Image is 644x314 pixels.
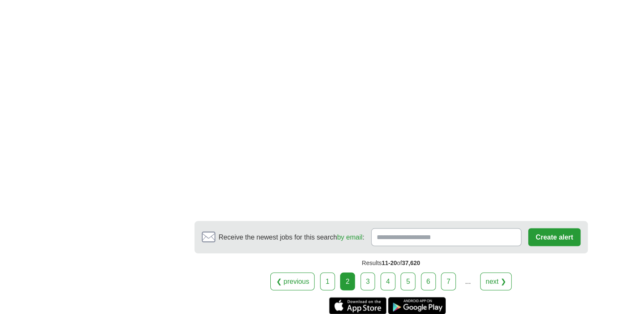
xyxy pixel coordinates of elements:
[361,273,375,291] a: 3
[381,273,395,291] a: 4
[270,273,315,291] a: ❮ previous
[459,273,476,290] div: ...
[528,228,580,246] button: Create alert
[401,273,415,291] a: 5
[441,273,456,291] a: 7
[480,273,512,291] a: next ❯
[337,234,363,241] a: by email
[219,232,364,243] span: Receive the newest jobs for this search :
[402,260,420,266] span: 37,620
[195,254,588,273] div: Results of
[320,273,335,291] a: 1
[340,273,355,291] div: 2
[382,260,397,266] span: 11-20
[421,273,436,291] a: 6
[469,9,635,124] iframe: Sign in with Google Dialog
